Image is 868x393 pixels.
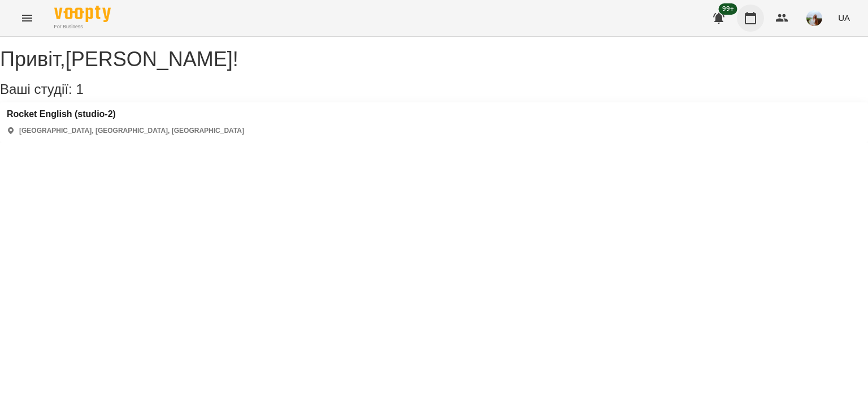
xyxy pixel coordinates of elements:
span: 99+ [719,3,737,15]
span: For Business [54,23,111,31]
button: UA [834,7,854,28]
span: 1 [76,81,83,97]
a: Rocket English (studio-2) [7,109,244,119]
img: Voopty Logo [54,6,111,22]
p: [GEOGRAPHIC_DATA], [GEOGRAPHIC_DATA], [GEOGRAPHIC_DATA] [19,126,244,136]
img: 1b82cdbc68fd32853a67547598c0d3c2.jpg [806,10,822,26]
span: UA [838,12,850,24]
button: Menu [14,5,41,32]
